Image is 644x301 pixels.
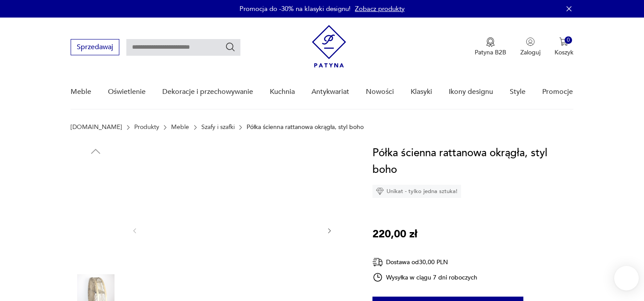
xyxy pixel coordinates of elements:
div: Unikat - tylko jedna sztuka! [372,185,461,198]
iframe: Smartsupp widget button [614,266,639,290]
img: Ikona medalu [486,37,495,47]
a: Szafy i szafki [201,124,235,131]
a: Promocje [542,75,573,109]
img: Patyna - sklep z meblami i dekoracjami vintage [312,25,346,68]
img: Ikona koszyka [559,37,568,46]
a: Oświetlenie [108,75,146,109]
img: Ikonka użytkownika [526,37,535,46]
p: Patyna B2B [475,48,506,57]
a: [DOMAIN_NAME] [71,124,122,131]
img: Ikona dostawy [372,257,383,268]
button: Szukaj [225,42,236,52]
p: Półka ścienna rattanowa okrągła, styl boho [247,124,364,131]
h1: Półka ścienna rattanowa okrągła, styl boho [372,145,573,178]
a: Antykwariat [311,75,349,109]
a: Ikony designu [449,75,493,109]
p: Promocja do -30% na klasyki designu! [240,4,351,13]
a: Klasyki [411,75,432,109]
div: Dostawa od 30,00 PLN [372,257,478,268]
button: Sprzedawaj [71,39,119,55]
button: Zaloguj [520,37,540,57]
button: 0Koszyk [555,37,573,57]
a: Meble [171,124,189,131]
a: Produkty [134,124,159,131]
p: Koszyk [555,48,573,57]
a: Ikona medaluPatyna B2B [475,37,506,57]
a: Sprzedawaj [71,45,119,51]
button: Patyna B2B [475,37,506,57]
a: Dekoracje i przechowywanie [162,75,253,109]
img: Zdjęcie produktu Półka ścienna rattanowa okrągła, styl boho [71,219,121,269]
div: Wysyłka w ciągu 7 dni roboczych [372,272,478,283]
a: Kuchnia [270,75,295,109]
div: 0 [565,36,572,44]
a: Zobacz produkty [355,4,404,13]
img: Ikona diamentu [376,187,384,195]
a: Meble [71,75,91,109]
a: Nowości [366,75,394,109]
a: Style [510,75,526,109]
p: 220,00 zł [372,226,417,243]
img: Zdjęcie produktu Półka ścienna rattanowa okrągła, styl boho [71,162,121,212]
p: Zaloguj [520,48,540,57]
